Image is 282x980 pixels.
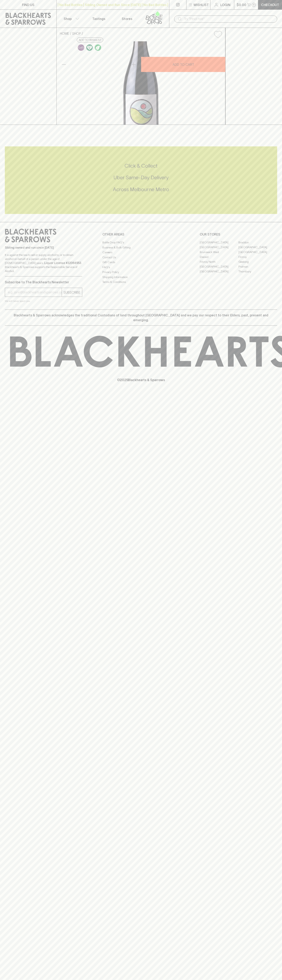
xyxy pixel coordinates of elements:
[57,41,225,125] img: 41195.png
[220,2,230,7] p: Login
[44,261,81,265] strong: Liquor License #32064953
[5,174,277,181] h5: Uber Same-Day Delivery
[5,280,82,285] p: Subscribe to The Blackhearts Newsletter
[238,254,277,259] a: Fitzroy
[86,44,93,51] img: Vegan
[184,16,274,22] input: Try "Pinot noir"
[238,245,277,250] a: [GEOGRAPHIC_DATA]
[102,270,180,275] a: Privacy Policy
[238,264,277,269] a: Prahran
[102,240,180,245] a: Bottle Drop FAQ's
[102,255,180,260] a: Contact Us
[200,245,238,250] a: [GEOGRAPHIC_DATA]
[77,43,85,52] a: Some may call it natural, others minimum intervention, either way, it’s hands off & maybe even a ...
[64,16,72,21] p: Shop
[212,29,224,40] button: Add to wishlist
[102,245,180,250] a: Business & Bulk Gifting
[5,146,277,214] div: Call to action block
[113,10,141,28] a: Stores
[102,250,180,255] a: Careers
[200,250,238,254] a: Brunswick West
[238,240,277,245] a: Braddon
[261,2,279,7] p: Checkout
[102,265,180,270] a: FAQ's
[194,2,209,7] p: Wishlist
[62,288,82,297] button: SUBSCRIBE
[238,269,277,274] a: Thornbury
[63,290,80,295] p: SUBSCRIBE
[102,260,180,265] a: Gift Cards
[253,4,255,6] p: 0
[200,254,238,259] a: Elwood
[200,259,238,264] a: Fitzroy North
[8,289,62,296] input: e.g. jane@blackheartsandsparrows.com.au
[72,32,81,35] a: SHOP
[102,232,180,237] p: OTHER AREAS
[200,264,238,269] a: [GEOGRAPHIC_DATA]
[5,253,82,273] p: It is against the law to sell or supply alcohol to, or to obtain alcohol on behalf of a person un...
[237,2,246,7] p: $0.00
[60,32,69,35] a: HOME
[200,240,238,245] a: [GEOGRAPHIC_DATA]
[95,44,101,51] img: Organic
[238,250,277,254] a: [GEOGRAPHIC_DATA]
[5,163,277,169] h5: Click & Collect
[102,280,180,285] a: Terms & Conditions
[77,38,103,42] button: Add to wishlist
[94,43,102,52] a: Organic
[8,313,274,322] p: Blackhearts & Sparrows acknowledges the traditional Custodians of land throughout [GEOGRAPHIC_DAT...
[102,275,180,279] a: Shipping Information
[92,16,105,21] p: Tastings
[78,44,84,51] img: Lo-Fi
[200,232,277,237] p: OUR STORES
[173,62,194,67] p: ADD TO CART
[5,186,277,193] h5: Across Melbourne Metro
[141,57,225,72] button: ADD TO CART
[238,259,277,264] a: Geelong
[5,299,82,303] p: We will never spam you
[200,269,238,274] a: [GEOGRAPHIC_DATA]
[5,246,82,250] p: Sibling owned and run since [DATE]
[85,10,113,28] a: Tastings
[85,43,94,52] a: Made without the use of any animal products.
[57,10,85,28] button: Shop
[22,2,34,7] p: FIND US
[122,16,132,21] p: Stores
